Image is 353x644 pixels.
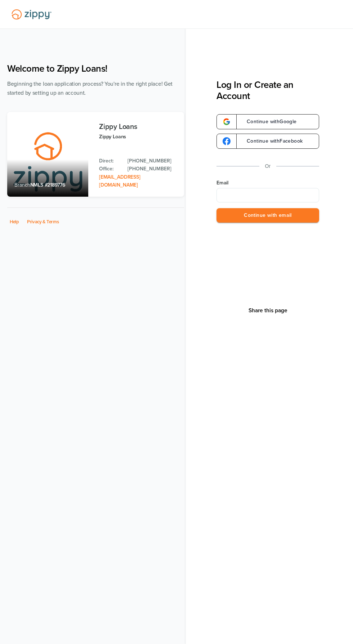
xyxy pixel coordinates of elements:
[128,157,177,165] a: Direct Phone: 512-975-2947
[7,81,173,96] span: Beginning the loan application process? You're in the right place! Get started by setting up an a...
[7,6,56,23] img: Lender Logo
[216,179,319,187] label: Email
[7,63,184,74] h1: Welcome to Zippy Loans!
[265,162,271,171] p: Or
[223,137,231,145] img: google-logo
[216,134,319,149] a: google-logoContinue withFacebook
[216,208,319,223] button: Continue with email
[246,307,290,314] button: Share This Page
[128,165,177,173] a: Office Phone: 512-975-2947
[240,139,303,144] span: Continue with Facebook
[216,114,319,129] a: google-logoContinue withGoogle
[14,182,30,188] span: Branch
[99,157,120,165] p: Direct:
[240,119,297,124] span: Continue with Google
[99,123,177,131] h3: Zippy Loans
[10,219,19,225] a: Help
[99,165,120,173] p: Office:
[99,174,140,188] a: Email Address: zippyguide@zippymh.com
[30,182,65,188] span: NMLS #2189776
[27,219,59,225] a: Privacy & Terms
[216,188,319,202] input: Email Address
[223,118,231,126] img: google-logo
[99,133,177,141] p: Zippy Loans
[216,79,319,102] h3: Log In or Create an Account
